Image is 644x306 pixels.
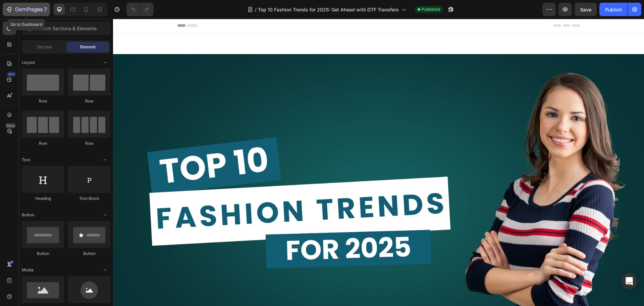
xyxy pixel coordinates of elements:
[68,140,110,146] div: Row
[22,251,64,257] div: Button
[22,140,64,146] div: Row
[6,72,16,77] div: 450
[68,98,110,104] div: Row
[422,6,440,12] span: Published
[100,265,110,275] span: Toggle open
[22,98,64,104] div: Row
[22,21,110,35] input: Search Sections & Elements
[126,3,154,16] div: Undo/Redo
[113,19,644,306] iframe: Design area
[100,210,110,220] span: Toggle open
[100,57,110,68] span: Toggle open
[5,123,16,128] div: Beta
[37,44,52,50] span: Section
[580,7,591,12] span: Save
[68,251,110,257] div: Button
[22,195,64,202] div: Heading
[22,59,35,65] span: Layout
[3,3,50,16] button: 7
[22,267,34,273] span: Media
[44,5,47,13] p: 7
[22,157,30,163] span: Text
[80,44,96,50] span: Element
[22,212,34,218] span: Button
[575,3,597,16] button: Save
[100,155,110,165] span: Toggle open
[255,6,257,13] span: /
[599,3,628,16] button: Publish
[68,195,110,202] div: Text Block
[258,6,399,13] span: Top 10 Fashion Trends for 2025: Get Ahead with DTF Transfers
[621,273,637,289] div: Open Intercom Messenger
[605,6,622,13] div: Publish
